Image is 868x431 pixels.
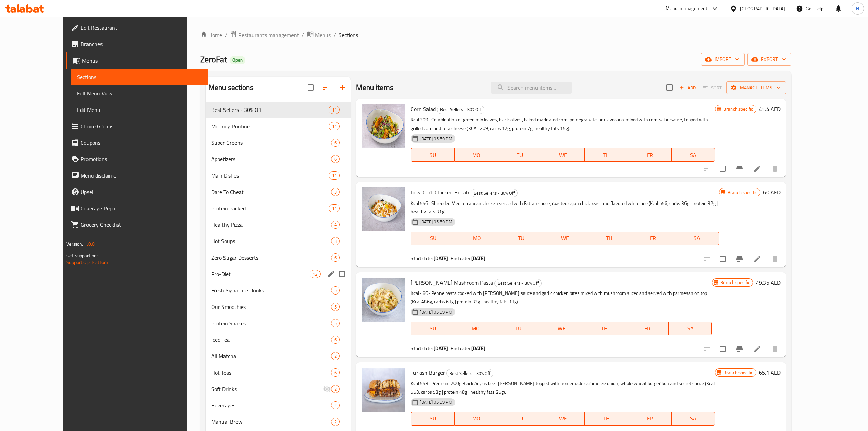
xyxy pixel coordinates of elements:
button: SU [411,412,455,426]
img: Corn Salad [362,104,405,148]
span: SA [674,150,712,160]
button: WE [541,412,585,426]
div: Protein Shakes5 [206,315,351,331]
span: Version: [66,239,83,248]
li: / [334,31,336,39]
span: 6 [331,140,339,146]
span: [DATE] 05:59 PM [417,309,455,315]
div: Healthy Pizza [211,221,331,229]
span: Edit Menu [77,106,202,114]
span: WE [544,414,582,423]
button: SA [672,148,715,162]
span: Morning Routine [211,122,329,130]
span: Manual Brew [211,418,331,426]
span: Turkish Burger [411,367,445,378]
span: Best Sellers - 30% Off [471,189,517,197]
span: 5 [331,304,339,310]
a: Coverage Report [66,200,208,217]
div: items [331,253,340,262]
span: 2 [331,419,339,425]
span: Sort sections [318,79,334,96]
li: / [225,31,227,39]
button: edit [326,269,336,279]
button: TU [499,232,543,245]
span: Open [230,57,245,63]
div: items [331,139,340,147]
span: Hot Soups [211,237,331,245]
a: Menu disclaimer [66,167,208,184]
span: Edit Restaurant [81,24,202,32]
span: Zero Sugar Desserts [211,253,331,262]
button: delete [767,341,783,357]
span: Branch specific [721,106,756,113]
button: WE [541,148,585,162]
div: items [331,221,340,229]
div: items [331,368,340,377]
div: Fresh Signature Drinks [211,286,331,295]
span: TU [500,324,538,334]
button: SU [411,148,455,162]
a: Choice Groups [66,118,208,134]
div: Beverages2 [206,397,351,414]
button: FR [626,322,669,335]
svg: Inactive section [323,385,331,393]
span: Menus [315,31,331,39]
div: Hot Teas6 [206,364,351,381]
div: items [331,418,340,426]
span: 2 [331,353,339,360]
div: Dare To Cheat [211,188,331,196]
div: Protein Packed11 [206,200,351,217]
button: TU [497,322,540,335]
span: Protein Packed [211,204,329,212]
span: Appetizers [211,155,331,163]
span: 2 [331,402,339,409]
span: SU [414,233,452,243]
span: Best Sellers - 30% Off [495,279,541,287]
span: Manage items [732,83,781,92]
a: Promotions [66,151,208,167]
p: Kcal 486- Penne pasta cooked with [PERSON_NAME] sauce and garlic chicken bites mixed with mushroo... [411,289,712,306]
span: Select to update [716,342,730,356]
span: 11 [329,107,339,113]
button: WE [540,322,583,335]
span: Coverage Report [81,204,202,212]
div: Hot Teas [211,368,331,377]
button: MO [455,412,498,426]
div: items [331,237,340,245]
span: WE [544,150,582,160]
span: TH [587,150,625,160]
button: export [747,53,791,66]
span: End date: [451,254,470,263]
span: import [706,55,739,64]
span: WE [543,324,580,334]
span: Coupons [81,139,202,147]
span: Upsell [81,188,202,196]
button: TH [585,148,628,162]
span: 11 [329,172,339,179]
span: Super Greens [211,139,331,147]
button: TH [585,412,628,426]
a: Edit menu item [753,345,761,353]
input: search [491,82,572,94]
button: Branch-specific-item [731,341,748,357]
button: FR [628,412,672,426]
button: delete [767,160,783,177]
div: Super Greens6 [206,134,351,151]
span: Soft Drinks [211,385,323,393]
span: Branch specific [725,189,760,196]
span: export [753,55,786,64]
span: End date: [451,344,470,353]
span: Best Sellers - 30% Off [437,106,484,114]
span: Beverages [211,401,331,409]
span: [DATE] 05:59 PM [417,219,455,225]
span: Sections [339,31,358,39]
button: Manage items [726,81,786,94]
button: MO [455,148,498,162]
button: delete [767,251,783,267]
span: SA [678,233,716,243]
span: Best Sellers - 30% Off [211,106,329,114]
h6: 49.35 AED [756,278,781,287]
div: Our Smoothies5 [206,299,351,315]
